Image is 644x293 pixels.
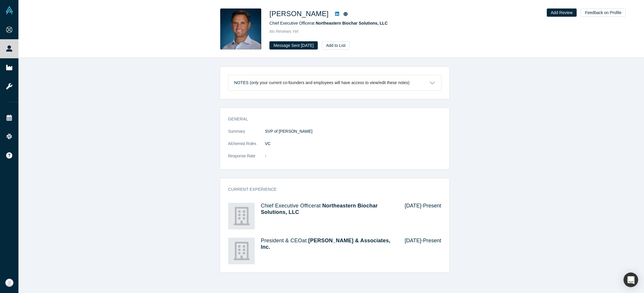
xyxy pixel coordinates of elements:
button: Feedback on Profile [581,8,626,17]
button: Add Review [547,8,577,17]
dd: - [265,153,441,159]
h1: [PERSON_NAME] [269,8,329,19]
a: [PERSON_NAME] & Associates, Inc. [261,238,391,250]
img: Alchemist Vault Logo [5,6,13,14]
h3: General [228,116,433,122]
div: [DATE] - Present [397,203,441,229]
h3: Current Experience [228,186,433,193]
img: Northeastern Biochar Solutions, LLC's Logo [228,203,255,229]
dt: Response Rate [228,153,265,165]
button: Message Sent [DATE] [269,41,318,50]
span: No Reviews Yet [269,29,298,34]
p: (only your current co-founders and employees will have access to view/edit these notes) [250,80,410,85]
dt: Alchemist Roles [228,141,265,153]
img: Raymond Apy's Profile Image [220,8,261,50]
a: Northeastern Biochar Solutions, LLC [316,21,388,25]
dd: VC [265,141,441,147]
div: [DATE] - Present [397,238,441,264]
p: SVP of [PERSON_NAME] [265,128,441,134]
h3: Notes [234,80,249,86]
img: Annese & Associates, Inc.'s Logo [228,238,255,264]
h4: Chief Executive Officer at [261,203,397,215]
span: Chief Executive Officer at [269,21,388,25]
h4: President & CEO at [261,238,397,250]
dt: Summary [228,128,265,141]
button: Notes (only your current co-founders and employees will have access to view/edit these notes) [228,75,441,91]
button: Add to List [322,41,349,50]
a: Northeastern Biochar Solutions, LLC [261,203,378,215]
img: Tomokazu Toyoumi's Account [5,279,13,287]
